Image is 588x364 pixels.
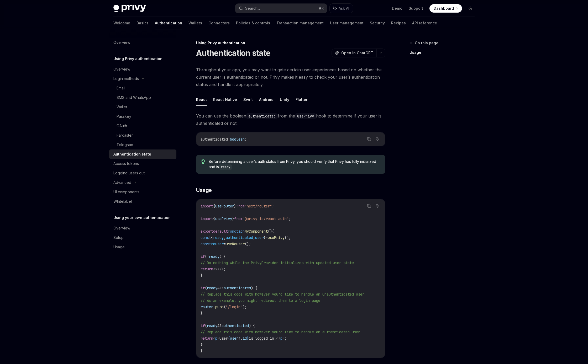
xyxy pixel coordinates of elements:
span: , [224,235,226,240]
span: Ask AI [339,6,349,11]
span: ?. [238,336,243,341]
span: } [247,336,249,341]
div: Farcaster [117,132,133,138]
a: Access tokens [109,159,176,168]
span: from [236,204,245,208]
span: } [201,342,203,347]
span: import [201,204,213,208]
a: Demo [392,6,402,11]
span: ; [245,137,247,142]
span: p [280,336,282,341]
span: ; [224,267,226,271]
button: Copy the contents from the code block [366,202,372,209]
div: Usage [113,244,125,250]
span: // Replace this code with however you'd like to handle an unauthenticated user [201,292,364,297]
a: Security [370,17,385,29]
span: ( [205,286,207,290]
span: (); [285,235,291,240]
div: Logging users out [113,170,145,176]
a: User management [330,17,364,29]
span: p [215,336,217,341]
a: Support [409,6,423,11]
span: export [201,229,213,234]
span: { [228,336,230,341]
div: Overview [113,225,130,231]
span: const [201,235,211,240]
button: Copy the contents from the code block [366,136,372,142]
a: Wallets [188,17,202,29]
span: push [215,304,224,309]
a: Dashboard [429,4,462,13]
span: MyComponent [245,229,268,234]
span: is logged in. [249,336,276,341]
span: // Replace this code with however you'd like to handle an authenticated user [201,330,360,334]
div: Access tokens [113,160,139,167]
span: You can use the boolean from the hook to determine if your user is authenticated or not. [196,112,385,127]
div: Overview [113,66,130,72]
span: ( [205,254,207,259]
div: Using Privy authentication [196,40,385,46]
span: ( [224,304,226,309]
button: React [196,93,207,106]
span: Before determining a user’s auth status from Privy, you should verify that Privy has fully initia... [209,159,380,170]
span: Throughout your app, you may want to gate certain user experiences based on whether the current u... [196,66,385,88]
span: </ [276,336,280,341]
span: (); [245,242,251,246]
button: Unity [280,93,289,106]
div: Wallet [117,104,127,110]
span: } [201,349,203,353]
a: Logging users out [109,168,176,178]
span: ⌘ K [318,6,324,10]
button: React Native [213,93,237,106]
span: > [217,336,219,341]
div: Authentication state [113,151,151,157]
div: UI components [113,189,139,195]
span: default [213,229,228,234]
span: On this page [415,40,438,46]
div: Advanced [113,179,131,186]
button: Android [259,93,274,106]
span: : [228,137,230,142]
span: useRouter [226,242,245,246]
span: id [243,336,247,341]
span: { [213,216,215,221]
span: && [217,286,222,290]
span: authenticated [226,235,253,240]
h5: Using your own authentication [113,215,171,221]
button: Search...⌘K [235,4,327,13]
span: ready [213,235,224,240]
a: SMS and WhatsApp [109,93,176,102]
span: = [224,242,226,246]
a: Recipes [391,17,406,29]
a: Wallet [109,102,176,112]
a: Overview [109,65,176,74]
a: API reference [412,17,437,29]
span: { [213,204,215,208]
span: ! [207,254,209,259]
span: router [201,304,213,309]
span: router [211,242,224,246]
span: ready [207,323,217,328]
span: } [201,273,203,278]
span: { [272,229,274,234]
span: Dashboard [434,6,454,11]
span: Usage [196,186,212,194]
span: } [201,311,203,315]
span: import [201,216,213,221]
span: "next/router" [245,204,272,208]
img: dark logo [113,5,146,12]
span: } [232,216,234,221]
span: ) { [219,254,226,259]
a: Usage [409,48,479,57]
span: <></> [213,267,224,271]
a: Authentication state [109,149,176,159]
span: ) { [249,323,255,328]
span: ; [289,216,291,221]
div: Login methods [113,76,139,82]
a: Connectors [208,17,230,29]
span: authenticated [201,137,228,142]
span: boolean [230,137,245,142]
span: Open in ChatGPT [341,50,373,56]
span: ready [209,254,219,259]
span: "/login" [226,304,243,309]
